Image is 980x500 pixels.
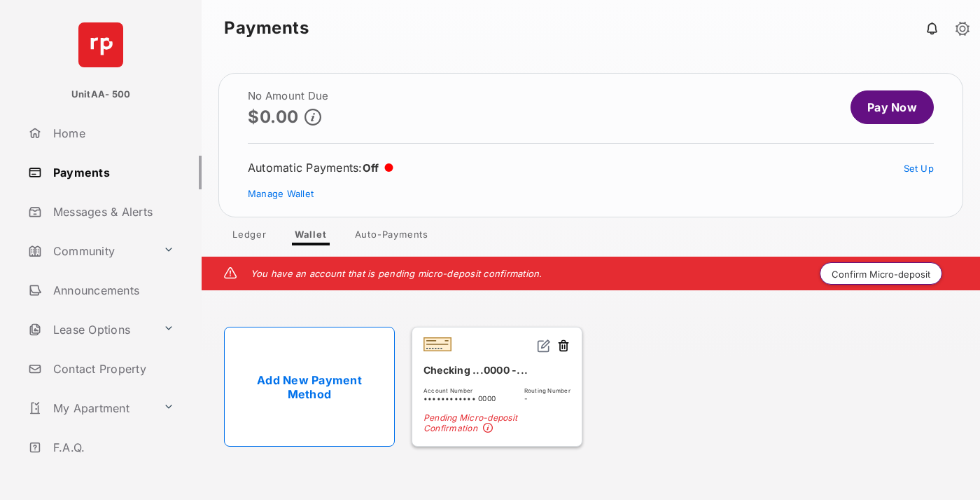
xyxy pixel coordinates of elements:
a: Manage Wallet [248,188,314,199]
a: Messages & Alerts [22,195,202,229]
h2: No Amount Due [248,90,328,102]
span: Routing Number [524,387,570,394]
a: My Apartment [22,391,157,425]
div: Automatic Payments : [248,161,393,175]
span: Pending Micro-deposit Confirmation [423,412,570,435]
div: Checking ...0000 -... [423,358,570,381]
span: Account Number [423,387,496,394]
span: - [524,394,570,403]
img: svg+xml;base64,PHN2ZyB4bWxucz0iaHR0cDovL3d3dy53My5vcmcvMjAwMC9zdmciIHdpZHRoPSI2NCIgaGVpZ2h0PSI2NC... [78,22,123,67]
em: You have an account that is pending micro-deposit confirmation. [251,268,542,279]
a: Ledger [221,229,278,245]
a: Wallet [283,229,338,245]
span: •••••••••••• 0000 [423,394,496,403]
a: Auto-Payments [344,229,440,245]
img: svg+xml;base64,PHN2ZyB2aWV3Qm94PSIwIDAgMjQgMjQiIHdpZHRoPSIxNiIgaGVpZ2h0PSIxNiIgZmlsbD0ibm9uZSIgeG... [537,339,551,353]
a: F.A.Q. [22,431,202,464]
a: Community [22,234,157,268]
a: Contact Property [22,352,202,386]
p: $0.00 [248,107,299,126]
a: Payments [22,156,202,189]
a: Announcements [22,273,202,307]
span: Off [363,161,379,175]
strong: Payments [224,20,309,36]
a: Add New Payment Method [224,327,395,447]
a: Set Up [904,163,934,174]
p: UnitAA- 500 [71,88,131,102]
a: Lease Options [22,313,157,346]
button: Confirm Micro-deposit [820,262,942,285]
a: Home [22,116,202,150]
